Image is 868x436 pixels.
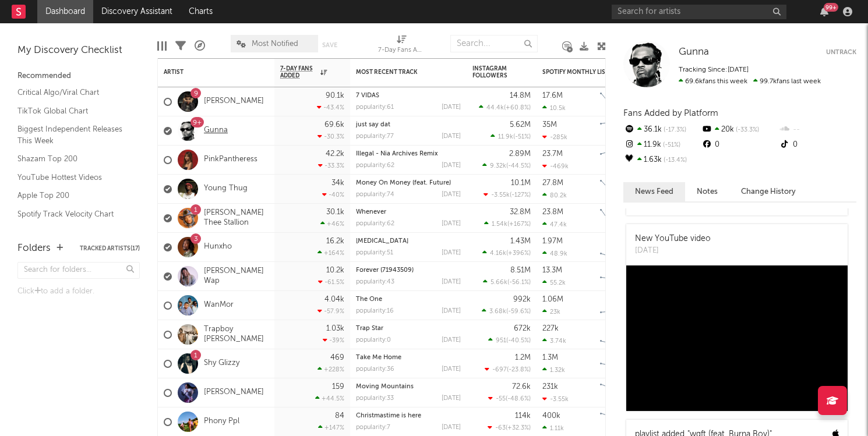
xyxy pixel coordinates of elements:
div: 10.2k [326,267,344,274]
div: 1.97M [542,238,563,245]
div: 69.6k [324,121,344,129]
div: 2.89M [509,150,531,158]
a: Young Thug [204,184,248,194]
span: +167 % [509,221,529,228]
span: 7-Day Fans Added [280,65,317,79]
div: [DATE] [442,104,461,111]
a: [MEDICAL_DATA] [356,238,408,244]
div: [DATE] [442,308,461,314]
a: Money On Money (feat. Future) [356,180,451,186]
div: Folders [17,242,51,256]
div: 400k [542,412,560,420]
span: 69.6k fans this week [679,78,747,85]
svg: Chart title [595,204,647,233]
div: Forever (71943509) [356,267,461,274]
div: ( ) [484,220,531,228]
div: 23k [542,308,560,316]
div: 47.4k [542,221,567,228]
div: [DATE] [442,192,461,198]
div: -469k [542,162,569,170]
div: ( ) [488,336,531,344]
svg: Chart title [595,175,647,204]
a: The One [356,296,382,303]
div: +44.5 % [315,395,344,402]
span: -3.55k [491,192,510,198]
a: WanMor [204,300,234,310]
div: The One [356,296,461,303]
div: 1.3M [542,354,558,361]
div: 3.74k [542,337,566,345]
a: Christmastime is here [356,413,421,419]
div: popularity: 61 [356,104,394,111]
a: Forever (71943509) [356,267,414,274]
span: -63 [495,425,506,431]
span: 3.68k [489,309,506,315]
span: 44.4k [486,105,504,111]
span: 99.7k fans last week [679,78,821,85]
div: Filters [175,29,186,63]
span: -697 [492,367,507,373]
div: 84 [335,412,344,420]
div: 8.51M [510,267,531,274]
a: Gunna [679,47,709,58]
div: -33.3 % [318,162,344,169]
button: Tracked Artists(17) [80,246,140,251]
div: ( ) [484,191,531,198]
div: 992k [513,296,531,303]
div: Christmastime is here [356,413,461,419]
div: 114k [515,412,531,420]
div: [DATE] [442,221,461,227]
svg: Chart title [595,116,647,146]
button: Notes [685,182,729,201]
span: -55 [496,396,506,402]
span: Most Notified [252,40,298,48]
span: -56.1 % [509,279,529,286]
div: -40 % [322,191,344,198]
a: Trapboy [PERSON_NAME] [204,325,269,345]
span: -51 % [515,134,529,140]
div: ( ) [485,366,531,373]
div: -30.3 % [317,133,344,140]
div: Trap Star [356,325,461,332]
div: +164 % [317,249,344,257]
div: 13.3M [542,267,562,274]
a: [PERSON_NAME] [204,97,264,107]
a: just say dat [356,122,390,128]
div: Whenever [356,209,461,215]
div: 5.62M [510,121,531,129]
div: [DATE] [442,162,461,169]
div: 17.6M [542,92,563,100]
div: +147 % [318,424,344,431]
a: Whenever [356,209,386,215]
div: 1.2M [515,354,531,361]
span: -13.4 % [662,157,687,164]
span: -40.5 % [508,338,529,344]
a: Gunna [204,126,228,136]
div: ( ) [488,395,531,402]
div: Money On Money (feat. Future) [356,180,461,186]
div: 72.6k [512,383,531,391]
a: 7 VIDAS [356,93,379,99]
div: popularity: 77 [356,133,394,140]
div: -43.4 % [317,104,344,111]
a: [PERSON_NAME] Wap [204,267,269,286]
div: 20k [701,122,778,137]
svg: Chart title [595,378,647,407]
span: -44.5 % [508,163,529,169]
span: -48.6 % [507,396,529,402]
div: popularity: 74 [356,192,394,198]
a: Hunxho [204,242,232,252]
div: 10.5k [542,104,566,112]
div: 27.8M [542,179,563,187]
div: New YouTube video [635,233,711,245]
span: 951 [496,338,506,344]
span: 11.9k [498,134,513,140]
div: just say dat [356,122,461,128]
div: [DATE] [442,337,461,343]
div: 55.2k [542,279,566,286]
span: -23.8 % [509,367,529,373]
div: 1.32k [542,366,565,374]
div: Recommended [17,69,140,83]
span: -17.3 % [662,127,686,133]
div: [DATE] [442,250,461,256]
